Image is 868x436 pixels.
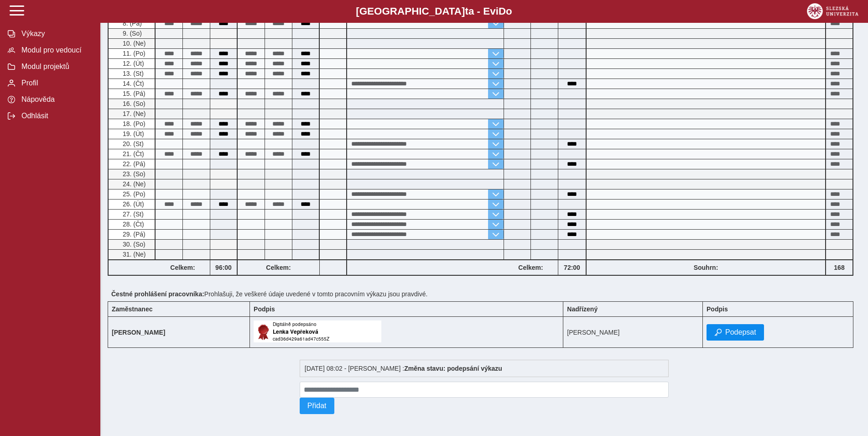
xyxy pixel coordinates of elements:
[121,231,146,238] span: 29. (Pá)
[254,305,275,313] b: Podpis
[499,5,506,17] span: D
[504,264,558,271] b: Celkem:
[121,160,146,168] span: 22. (Pá)
[19,63,93,71] span: Modul projektů
[19,79,93,87] span: Profil
[121,210,144,218] span: 27. (St)
[121,120,146,127] span: 18. (Po)
[112,329,165,336] b: [PERSON_NAME]
[404,365,502,372] b: Změna stavu: podepsání výkazu
[300,398,334,414] button: Přidat
[121,190,146,198] span: 25. (Po)
[121,221,144,228] span: 28. (Čt)
[826,264,852,271] b: 168
[121,251,146,258] span: 31. (Ne)
[121,140,144,147] span: 20. (St)
[121,20,142,27] span: 8. (Pá)
[121,60,144,67] span: 12. (Út)
[108,287,861,301] div: Prohlašuji, že veškeré údaje uvedené v tomto pracovním výkazu jsou pravdivé.
[121,200,144,208] span: 26. (Út)
[558,264,586,271] b: 72:00
[121,170,146,178] span: 23. (So)
[121,150,144,158] span: 21. (Čt)
[506,5,512,17] span: o
[694,264,718,271] b: Souhrn:
[210,264,237,271] b: 96:00
[121,241,146,248] span: 30. (So)
[121,130,144,137] span: 19. (Út)
[19,46,93,54] span: Modul pro vedoucí
[111,290,204,298] b: Čestné prohlášení pracovníka:
[121,90,146,97] span: 15. (Pá)
[156,264,210,271] b: Celkem:
[300,360,669,377] div: [DATE] 08:02 - [PERSON_NAME] :
[112,305,152,313] b: Zaměstnanec
[707,305,728,313] b: Podpis
[121,100,146,107] span: 16. (So)
[807,3,858,19] img: logo_web_su.png
[725,328,756,336] span: Podepsat
[121,70,144,77] span: 13. (St)
[121,80,144,87] span: 14. (Čt)
[307,402,327,410] span: Přidat
[121,180,146,188] span: 24. (Ne)
[707,324,764,341] button: Podepsat
[121,50,146,57] span: 11. (Po)
[254,320,381,342] img: Digitálně podepsáno uživatelem
[27,5,841,17] b: [GEOGRAPHIC_DATA] a - Evi
[19,30,93,38] span: Výkazy
[19,112,93,120] span: Odhlásit
[465,5,468,17] span: t
[563,317,703,348] td: [PERSON_NAME]
[121,40,146,47] span: 10. (Ne)
[121,110,146,117] span: 17. (Ne)
[19,95,93,104] span: Nápověda
[121,30,142,37] span: 9. (So)
[567,305,598,313] b: Nadřízený
[238,264,319,271] b: Celkem:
